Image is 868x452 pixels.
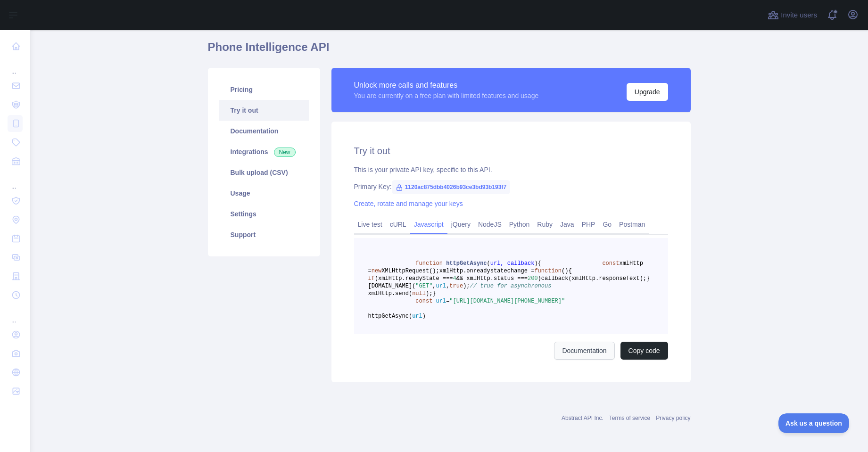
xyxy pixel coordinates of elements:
[578,217,599,232] a: PHP
[538,275,541,282] span: )
[490,260,535,267] span: url, callback
[656,415,690,421] a: Privacy policy
[208,40,691,62] h1: Phone Intelligence API
[474,217,505,232] a: NodeJS
[354,91,539,100] div: You are currently on a free plan with limited features and usage
[568,268,571,274] span: {
[449,298,565,304] span: "[URL][DOMAIN_NAME][PHONE_NUMBER]"
[368,290,413,297] span: xmlHttp.send(
[219,100,309,121] a: Try it out
[541,275,646,282] span: callback(xmlHttp.responseText);
[556,217,578,232] a: Java
[375,275,453,282] span: (xmlHttp.readyState ===
[354,217,386,232] a: Live test
[453,275,456,282] span: 4
[562,268,565,274] span: (
[538,260,541,267] span: {
[599,217,615,232] a: Go
[778,413,849,433] iframe: Toggle Customer Support
[219,141,309,162] a: Integrations New
[381,268,439,274] span: XMLHttpRequest();
[219,183,309,204] a: Usage
[620,342,668,360] button: Copy code
[446,283,449,289] span: ,
[415,283,432,289] span: "GET"
[368,283,416,289] span: [DOMAIN_NAME](
[354,182,668,191] div: Primary Key:
[412,313,422,320] span: url
[8,305,23,324] div: ...
[426,290,432,297] span: );
[354,144,668,157] h2: Try it out
[554,342,614,360] a: Documentation
[368,313,413,320] span: httpGetAsync(
[627,83,668,101] button: Upgrade
[505,217,534,232] a: Python
[436,283,446,289] span: url
[446,260,487,267] span: httpGetAsync
[562,415,603,421] a: Abstract API Inc.
[781,10,817,21] span: Invite users
[456,275,528,282] span: && xmlHttp.status ===
[368,275,375,282] span: if
[219,204,309,224] a: Settings
[386,217,410,232] a: cURL
[372,268,382,274] span: new
[766,8,819,23] button: Invite users
[463,283,470,289] span: );
[446,298,449,304] span: =
[533,217,556,232] a: Ruby
[609,415,650,421] a: Terms of service
[8,57,23,75] div: ...
[439,268,535,274] span: xmlHttp.onreadystatechange =
[415,260,443,267] span: function
[410,217,447,232] a: Javascript
[534,268,562,274] span: function
[219,224,309,245] a: Support
[354,80,539,91] div: Unlock more calls and features
[534,260,537,267] span: )
[219,162,309,183] a: Bulk upload (CSV)
[274,148,296,157] span: New
[487,260,490,267] span: (
[646,275,650,282] span: }
[219,121,309,141] a: Documentation
[447,217,474,232] a: jQuery
[602,260,619,267] span: const
[565,268,568,274] span: )
[392,180,510,194] span: 1120ac875dbb4026b93ce3bd93b193f7
[470,283,552,289] span: // true for asynchronous
[219,79,309,100] a: Pricing
[354,200,463,207] a: Create, rotate and manage your keys
[615,217,649,232] a: Postman
[436,298,446,304] span: url
[8,172,23,190] div: ...
[432,290,436,297] span: }
[412,290,426,297] span: null
[415,298,432,304] span: const
[449,283,463,289] span: true
[432,283,436,289] span: ,
[354,165,668,174] div: This is your private API key, specific to this API.
[528,275,538,282] span: 200
[422,313,426,320] span: )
